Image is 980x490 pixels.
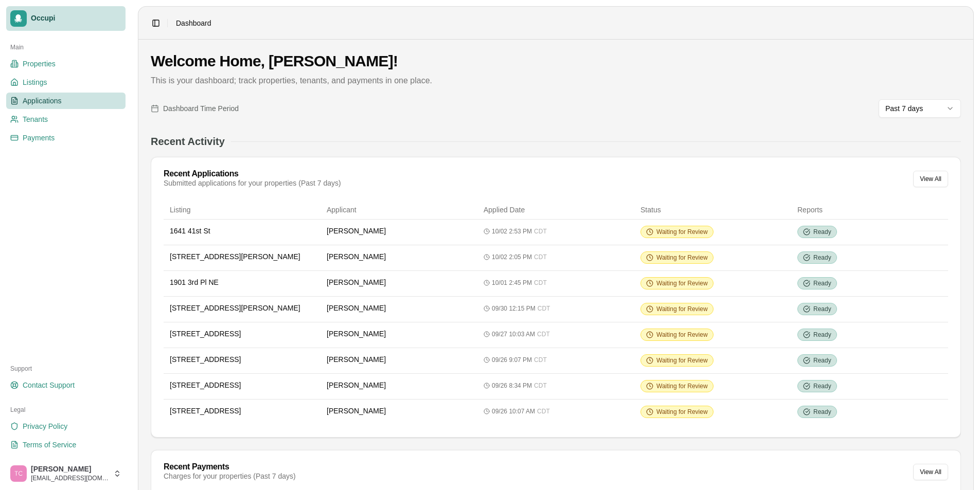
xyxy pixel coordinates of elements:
[492,279,532,287] span: 10/01 2:45 PM
[656,253,708,262] span: Waiting for Review
[492,304,536,313] span: 09/30 12:15 PM
[170,380,241,390] span: [STREET_ADDRESS]
[6,39,126,56] div: Main
[913,464,948,480] button: View All
[813,253,831,262] span: Ready
[6,56,126,72] a: Properties
[151,134,225,149] h2: Recent Activity
[176,18,211,28] nav: breadcrumb
[813,305,831,313] span: Ready
[813,228,831,236] span: Ready
[492,227,532,235] span: 10/02 2:53 PM
[327,329,386,339] span: [PERSON_NAME]
[813,382,831,390] span: Ready
[6,6,126,31] a: Occupi
[6,402,126,418] div: Legal
[656,228,708,236] span: Waiting for Review
[327,277,386,287] span: [PERSON_NAME]
[534,356,547,364] span: CDT
[484,206,525,214] span: Applied Date
[492,253,532,261] span: 10/02 2:05 PM
[163,103,239,114] span: Dashboard Time Period
[164,471,296,481] div: Charges for your properties (Past 7 days)
[656,331,708,339] span: Waiting for Review
[6,418,126,434] a: Privacy Policy
[170,277,219,287] span: 1901 3rd Pl NE
[164,178,341,188] div: Submitted applications for your properties (Past 7 days)
[23,114,48,124] span: Tenants
[797,206,823,214] span: Reports
[23,421,67,431] span: Privacy Policy
[813,279,831,287] span: Ready
[23,133,55,143] span: Payments
[327,303,386,313] span: [PERSON_NAME]
[537,330,550,338] span: CDT
[327,406,386,416] span: [PERSON_NAME]
[151,75,961,87] p: This is your dashboard; track properties, tenants, and payments in one place.
[813,408,831,416] span: Ready
[170,251,300,262] span: [STREET_ADDRESS][PERSON_NAME]
[327,380,386,390] span: [PERSON_NAME]
[170,226,210,236] span: 1641 41st St
[534,227,547,235] span: CDT
[492,356,532,364] span: 09/26 9:07 PM
[6,461,126,486] button: Trudy Childers[PERSON_NAME][EMAIL_ADDRESS][DOMAIN_NAME]
[327,226,386,236] span: [PERSON_NAME]
[6,93,126,109] a: Applications
[537,407,550,415] span: CDT
[176,18,211,28] span: Dashboard
[327,206,357,214] span: Applicant
[164,463,296,471] div: Recent Payments
[31,14,121,23] span: Occupi
[656,356,708,365] span: Waiting for Review
[170,206,190,214] span: Listing
[23,440,76,450] span: Terms of Service
[164,170,341,178] div: Recent Applications
[23,96,62,106] span: Applications
[534,279,547,287] span: CDT
[913,171,948,187] button: View All
[813,356,831,365] span: Ready
[6,437,126,453] a: Terms of Service
[656,279,708,287] span: Waiting for Review
[813,331,831,339] span: Ready
[656,408,708,416] span: Waiting for Review
[151,52,961,70] h1: Welcome Home, [PERSON_NAME]!
[492,330,535,338] span: 09/27 10:03 AM
[170,354,241,365] span: [STREET_ADDRESS]
[6,360,126,377] div: Support
[170,406,241,416] span: [STREET_ADDRESS]
[31,465,109,474] span: [PERSON_NAME]
[534,253,547,261] span: CDT
[31,474,109,482] span: [EMAIL_ADDRESS][DOMAIN_NAME]
[492,382,532,390] span: 09/26 8:34 PM
[327,354,386,365] span: [PERSON_NAME]
[10,465,27,482] img: Trudy Childers
[327,251,386,262] span: [PERSON_NAME]
[23,77,47,87] span: Listings
[656,305,708,313] span: Waiting for Review
[23,59,56,69] span: Properties
[170,329,241,339] span: [STREET_ADDRESS]
[6,130,126,146] a: Payments
[534,382,547,390] span: CDT
[170,303,300,313] span: [STREET_ADDRESS][PERSON_NAME]
[23,380,75,390] span: Contact Support
[6,111,126,128] a: Tenants
[640,206,661,214] span: Status
[656,382,708,390] span: Waiting for Review
[492,407,535,415] span: 09/26 10:07 AM
[6,74,126,90] a: Listings
[538,304,550,313] span: CDT
[6,377,126,393] a: Contact Support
